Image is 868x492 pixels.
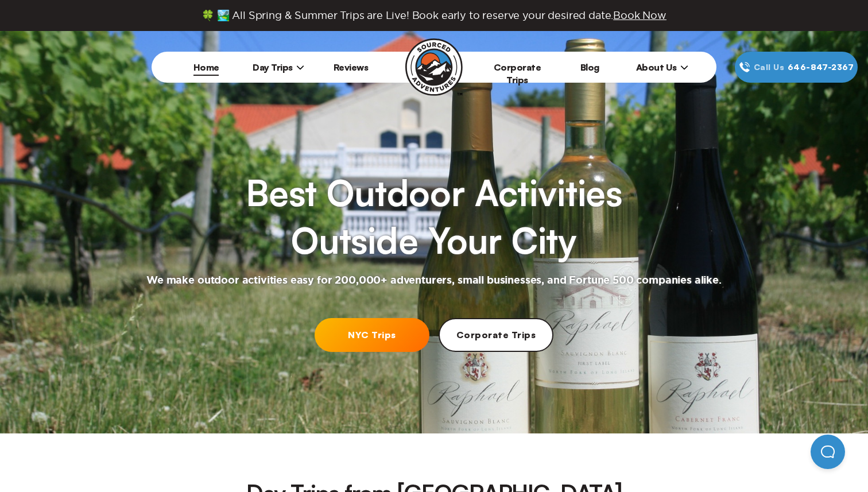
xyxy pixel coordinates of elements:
span: About Us [636,61,688,73]
span: Book Now [613,10,666,21]
a: Corporate Trips [494,61,541,86]
a: Reviews [334,61,369,73]
img: Sourced Adventures company logo [405,38,463,96]
span: Day Trips [253,61,304,73]
a: Corporate Trips [439,318,553,352]
a: Call Us646‍-847‍-2367 [735,52,858,83]
span: 🍀 🏞️ All Spring & Summer Trips are Live! Book early to reserve your desired date. [201,9,666,22]
a: Blog [580,61,599,73]
a: Home [193,61,219,73]
span: 646‍-847‍-2367 [788,61,854,73]
h2: We make outdoor activities easy for 200,000+ adventurers, small businesses, and Fortune 500 compa... [146,274,722,288]
a: NYC Trips [315,318,429,352]
span: Call Us [750,61,788,73]
iframe: Help Scout Beacon - Open [811,435,845,469]
h1: Best Outdoor Activities Outside Your City [246,169,622,265]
